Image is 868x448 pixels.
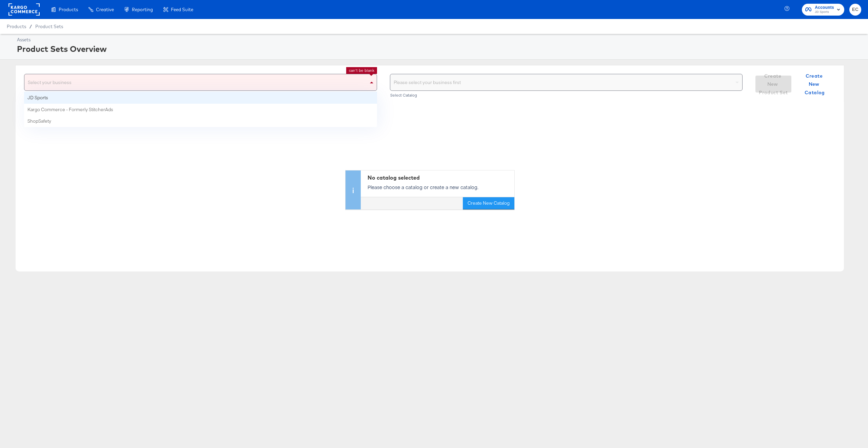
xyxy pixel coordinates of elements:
[35,24,63,29] a: Product Sets
[24,74,377,90] div: Select your business
[797,76,833,93] button: Create New Catalog
[17,37,860,43] div: Assets
[368,174,511,182] div: No catalog selected
[815,4,834,11] span: Accounts
[349,68,374,73] li: can't be blank
[7,24,26,29] span: Products
[390,74,743,90] div: Please select your business first
[27,106,374,113] div: Kargo Commerce - Formerly StitcherAds
[59,7,78,12] span: Products
[368,184,511,191] p: Please choose a catalog or create a new catalog.
[27,95,374,101] div: JD Sports
[171,7,193,12] span: Feed Suite
[132,7,153,12] span: Reporting
[463,198,514,210] button: Create New Catalog
[17,43,860,55] div: Product Sets Overview
[24,115,377,127] div: ShopSafety
[24,92,377,104] div: JD Sports
[96,7,114,12] span: Creative
[849,4,861,16] button: EC
[815,9,834,15] span: JD Sports
[390,93,743,98] div: Select Catalog
[802,4,844,16] button: AccountsJD Sports
[24,104,377,116] div: Kargo Commerce - Formerly StitcherAds
[26,24,35,29] span: /
[800,72,830,97] span: Create New Catalog
[852,6,859,14] span: EC
[27,118,374,124] div: ShopSafety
